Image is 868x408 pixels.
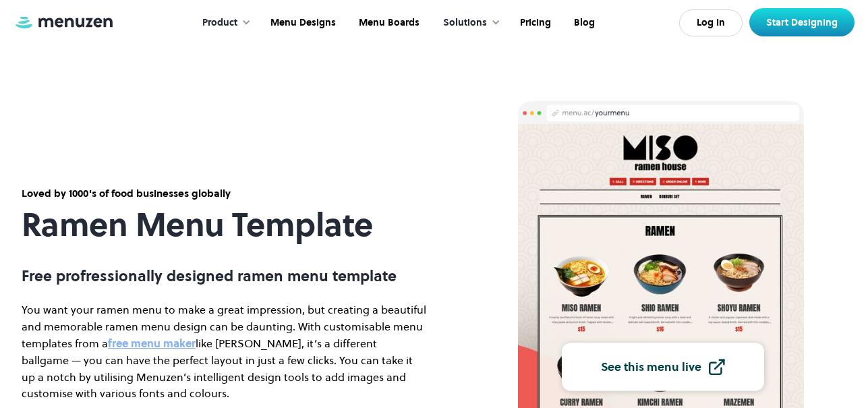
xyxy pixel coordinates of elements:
[561,2,605,44] a: Blog
[443,16,487,30] div: Solutions
[749,8,855,36] a: Start Designing
[430,2,507,44] div: Solutions
[189,2,258,44] div: Product
[108,336,196,351] a: free menu maker
[22,186,426,201] div: Loved by 1000's of food businesses globally
[507,2,561,44] a: Pricing
[346,2,430,44] a: Menu Boards
[22,267,426,285] p: Free profressionally designed ramen menu template
[202,16,237,30] div: Product
[22,206,426,243] h1: Ramen Menu Template
[562,343,764,391] a: See this menu live
[22,301,426,402] p: You want your ramen menu to make a great impression, but creating a beautiful and memorable ramen...
[601,361,701,373] div: See this menu live
[258,2,346,44] a: Menu Designs
[679,9,743,36] a: Log In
